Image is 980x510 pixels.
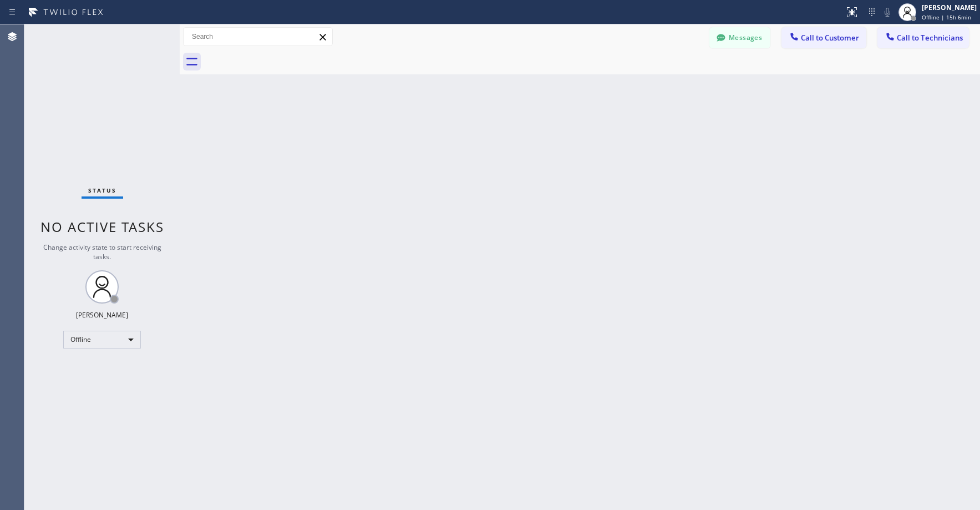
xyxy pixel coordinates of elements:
[709,27,770,48] button: Messages
[40,218,164,236] span: No active tasks
[922,3,977,12] div: [PERSON_NAME]
[922,13,971,21] span: Offline | 15h 6min
[781,27,866,48] button: Call to Customer
[76,310,128,320] div: [PERSON_NAME]
[43,243,161,261] span: Change activity state to start receiving tasks.
[801,33,859,43] span: Call to Customer
[88,186,116,194] span: Status
[63,331,141,349] div: Offline
[877,27,969,48] button: Call to Technicians
[880,4,895,20] button: Mute
[897,33,963,43] span: Call to Technicians
[184,28,332,46] input: Search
